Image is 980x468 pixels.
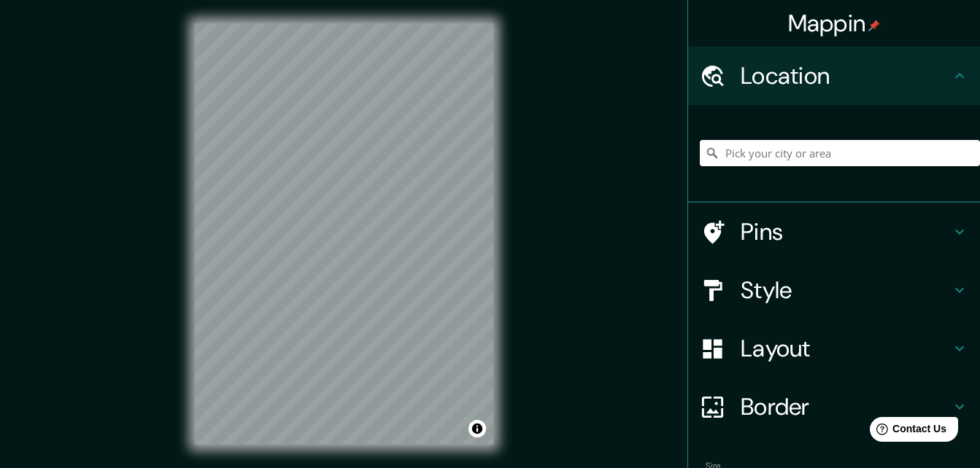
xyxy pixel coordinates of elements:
[868,20,880,31] img: pin-icon.png
[741,334,951,363] h4: Layout
[688,319,980,378] div: Layout
[741,392,951,421] h4: Border
[688,47,980,105] div: Location
[741,61,951,90] h4: Location
[788,9,881,38] h4: Mappin
[195,23,493,445] canvas: Map
[741,217,951,246] h4: Pins
[700,140,980,166] input: Pick your city or area
[468,420,486,437] button: Toggle attribution
[741,276,951,305] h4: Style
[688,378,980,436] div: Border
[688,261,980,319] div: Style
[850,411,964,452] iframe: Help widget launcher
[688,203,980,261] div: Pins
